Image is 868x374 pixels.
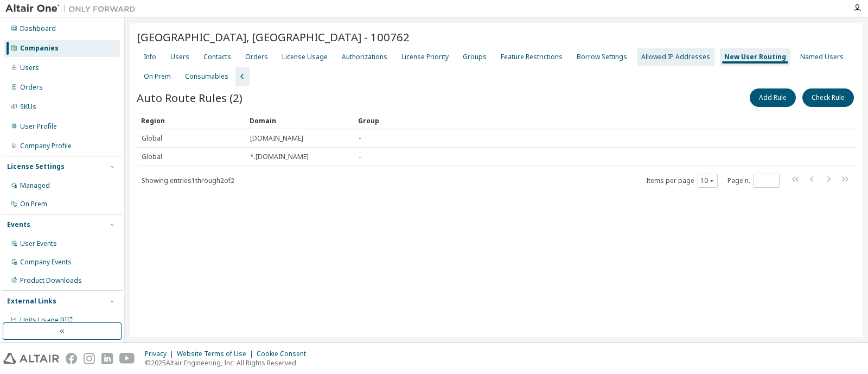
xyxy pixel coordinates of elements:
[7,297,56,306] div: External Links
[257,350,312,358] div: Cookie Consent
[141,112,241,129] div: Region
[177,350,257,358] div: Website Terms of Use
[750,88,796,107] button: Add Rule
[101,353,113,364] img: linkedin.svg
[20,122,57,131] div: User Profile
[20,276,82,285] div: Product Downloads
[137,29,410,45] span: [GEOGRAPHIC_DATA], [GEOGRAPHIC_DATA] - 100762
[145,358,312,367] p: © 2025 Altair Engineering, Inc. All Rights Reserved.
[170,53,189,61] div: Users
[724,53,786,61] div: New User Routing
[802,88,854,107] button: Check Rule
[20,64,39,72] div: Users
[137,90,242,105] span: Auto Route Rules (2)
[20,103,36,111] div: SKUs
[142,153,162,161] span: Global
[145,350,177,358] div: Privacy
[7,162,65,171] div: License Settings
[20,200,47,208] div: On Prem
[185,72,228,81] div: Consumables
[463,53,487,61] div: Groups
[800,53,844,61] div: Named Users
[66,353,77,364] img: facebook.svg
[20,83,43,92] div: Orders
[142,176,234,185] span: Showing entries 1 through 2 of 2
[245,53,268,61] div: Orders
[20,24,56,33] div: Dashboard
[20,181,50,190] div: Managed
[577,53,627,61] div: Borrow Settings
[358,112,826,129] div: Group
[646,174,718,188] span: Items per page
[142,134,162,143] span: Global
[20,142,72,150] div: Company Profile
[144,53,156,61] div: Info
[501,53,563,61] div: Feature Restrictions
[641,53,710,61] div: Allowed IP Addresses
[250,112,349,129] div: Domain
[20,44,59,53] div: Companies
[203,53,231,61] div: Contacts
[250,134,303,143] span: [DOMAIN_NAME]
[401,53,449,61] div: License Priority
[250,153,309,161] span: *.[DOMAIN_NAME]
[3,353,59,364] img: altair_logo.svg
[727,174,780,188] span: Page n.
[84,353,95,364] img: instagram.svg
[20,239,57,248] div: User Events
[20,315,73,325] span: Units Usage BI
[5,3,141,14] img: Altair One
[359,134,361,143] span: -
[700,176,715,185] button: 10
[119,353,135,364] img: youtube.svg
[20,258,72,267] div: Company Events
[282,53,328,61] div: License Usage
[359,153,361,161] span: -
[144,72,171,81] div: On Prem
[7,220,30,229] div: Events
[342,53,387,61] div: Authorizations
